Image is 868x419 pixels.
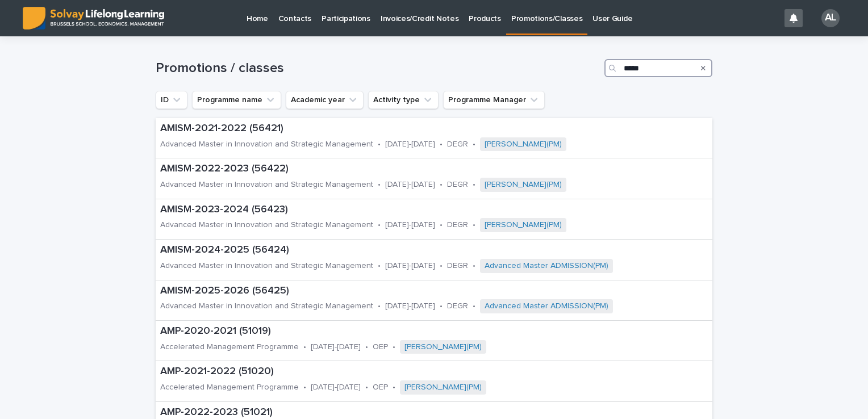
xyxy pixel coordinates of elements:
p: • [473,220,475,230]
p: • [440,180,443,190]
p: AMISM-2021-2022 (56421) [160,123,692,135]
a: Advanced Master ADMISSION(PM) [485,301,608,311]
p: • [473,140,475,149]
a: AMP-2021-2022 (51020)Accelerated Management Programme•[DATE]-[DATE]•OEP•[PERSON_NAME](PM) [156,361,712,401]
a: AMISM-2021-2022 (56421)Advanced Master in Innovation and Strategic Management•[DATE]-[DATE]•DEGR•... [156,118,712,158]
button: Programme Manager [443,91,545,109]
button: Academic year [286,91,364,109]
p: OEP [373,383,388,392]
p: • [440,301,443,311]
p: Accelerated Management Programme [160,342,299,352]
p: [DATE]-[DATE] [385,261,435,271]
a: Advanced Master ADMISSION(PM) [485,261,608,271]
p: DEGR [447,180,468,190]
h1: Promotions / classes [156,60,600,77]
p: Advanced Master in Innovation and Strategic Management [160,180,373,190]
p: • [473,301,475,311]
p: OEP [373,342,388,352]
button: Activity type [368,91,439,109]
p: Advanced Master in Innovation and Strategic Management [160,301,373,311]
div: AL [821,9,840,27]
p: Advanced Master in Innovation and Strategic Management [160,261,373,271]
p: DEGR [447,220,468,230]
button: Programme name [192,91,281,109]
img: ED0IkcNQHGZZMpCVrDht [23,7,164,30]
p: AMP-2020-2021 (51019) [160,325,599,338]
a: [PERSON_NAME](PM) [485,180,562,190]
button: ID [156,91,187,109]
p: • [473,180,475,190]
p: Advanced Master in Innovation and Strategic Management [160,140,373,149]
p: • [378,261,381,271]
p: [DATE]-[DATE] [385,140,435,149]
p: [DATE]-[DATE] [385,301,435,311]
a: [PERSON_NAME](PM) [485,140,562,149]
p: • [378,301,381,311]
p: • [473,261,475,271]
a: [PERSON_NAME](PM) [404,342,482,352]
p: • [365,383,368,392]
p: • [378,220,381,230]
p: DEGR [447,261,468,271]
p: [DATE]-[DATE] [311,383,361,392]
p: AMISM-2023-2024 (56423) [160,204,696,216]
p: AMISM-2025-2026 (56425) [160,285,708,298]
p: • [303,342,306,352]
p: DEGR [447,140,468,149]
p: DEGR [447,301,468,311]
p: [DATE]-[DATE] [385,180,435,190]
p: Advanced Master in Innovation and Strategic Management [160,220,373,230]
p: • [378,140,381,149]
a: AMP-2020-2021 (51019)Accelerated Management Programme•[DATE]-[DATE]•OEP•[PERSON_NAME](PM) [156,321,712,361]
p: AMP-2021-2022 (51020) [160,366,602,378]
p: • [440,140,443,149]
p: [DATE]-[DATE] [311,342,361,352]
a: [PERSON_NAME](PM) [485,220,562,230]
p: • [393,383,395,392]
p: AMISM-2022-2023 (56422) [160,163,697,175]
input: Search [604,59,712,77]
p: AMP-2022-2023 (51021) [160,407,690,419]
p: [DATE]-[DATE] [385,220,435,230]
p: • [365,342,368,352]
p: • [440,220,443,230]
p: • [378,180,381,190]
p: • [440,261,443,271]
a: AMISM-2024-2025 (56424)Advanced Master in Innovation and Strategic Management•[DATE]-[DATE]•DEGR•... [156,240,712,280]
p: • [303,383,306,392]
a: AMISM-2023-2024 (56423)Advanced Master in Innovation and Strategic Management•[DATE]-[DATE]•DEGR•... [156,199,712,240]
p: • [393,342,395,352]
p: Accelerated Management Programme [160,383,299,392]
p: AMISM-2024-2025 (56424) [160,244,708,257]
a: [PERSON_NAME](PM) [404,383,482,392]
a: AMISM-2022-2023 (56422)Advanced Master in Innovation and Strategic Management•[DATE]-[DATE]•DEGR•... [156,158,712,199]
a: AMISM-2025-2026 (56425)Advanced Master in Innovation and Strategic Management•[DATE]-[DATE]•DEGR•... [156,280,712,321]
